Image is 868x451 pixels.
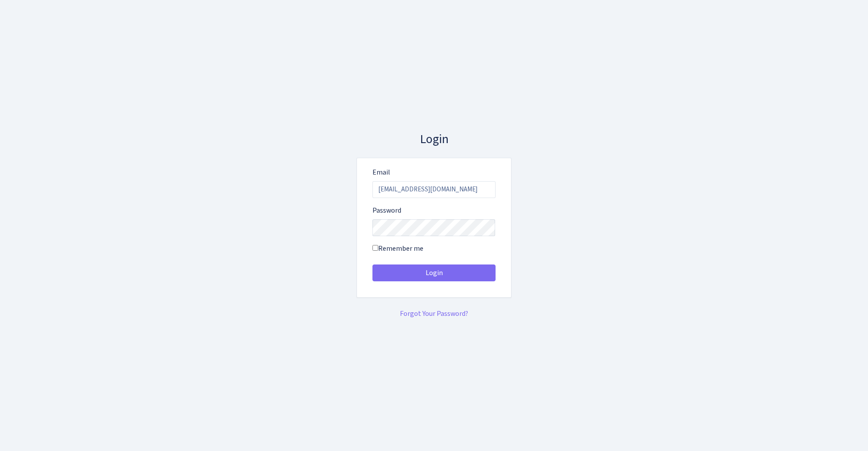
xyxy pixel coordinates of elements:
h3: Login [356,132,511,147]
label: Email [372,167,390,178]
label: Remember me [372,243,423,254]
a: Forgot Your Password? [400,309,468,319]
input: Remember me [372,245,378,251]
label: Password [372,205,401,216]
button: Login [372,264,496,281]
